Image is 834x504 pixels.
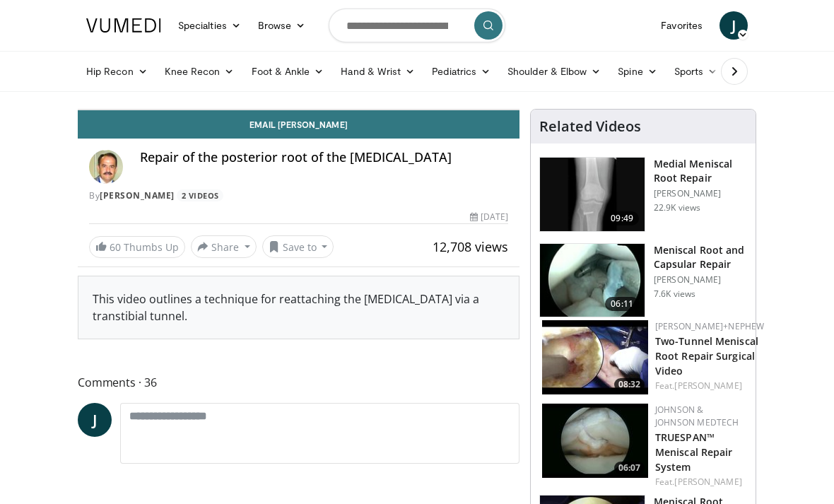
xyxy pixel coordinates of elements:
a: Sports [666,57,727,86]
img: Avatar [89,150,123,184]
a: 06:07 [542,404,648,478]
div: Feat. [655,380,764,392]
button: Save to [262,235,334,258]
a: [PERSON_NAME] [674,380,741,392]
img: VuMedi Logo [86,18,161,33]
h4: Repair of the posterior root of the [MEDICAL_DATA] [140,150,508,165]
div: Feat. [655,476,744,488]
a: Specialties [170,11,249,40]
a: TRUESPAN™ Meniscal Repair System [655,430,733,474]
span: 06:07 [614,462,645,474]
span: 60 [110,240,121,254]
img: 1119205_3.png.150x105_q85_crop-smart_upscale.jpg [540,158,645,231]
p: [PERSON_NAME] [654,188,747,199]
a: Johnson & Johnson MedTech [655,404,739,428]
p: 7.6K views [654,288,695,300]
a: Browse [249,11,315,40]
span: 06:11 [605,297,639,311]
a: [PERSON_NAME] [674,476,741,488]
p: 22.9K views [654,202,700,213]
p: [PERSON_NAME] [654,274,747,286]
h3: Medial Meniscal Root Repair [654,157,747,185]
a: Foot & Ankle [243,57,333,86]
a: J [78,403,112,437]
a: Pediatrics [423,57,499,86]
div: This video outlines a technique for reattaching the [MEDICAL_DATA] via a transtibial tunnel. [93,291,505,324]
h3: Meniscal Root and Capsular Repair [654,243,747,271]
button: Share [191,235,257,258]
a: Spine [609,57,665,86]
a: Email [PERSON_NAME] [78,110,519,139]
a: Favorites [652,11,711,40]
a: Two-Tunnel Meniscal Root Repair Surgical Video [655,334,758,377]
a: 08:32 [542,320,648,394]
a: J [720,11,748,40]
h4: Related Videos [539,118,641,135]
a: 09:49 Medial Meniscal Root Repair [PERSON_NAME] 22.9K views [539,157,747,232]
span: 09:49 [605,211,639,225]
span: 12,708 views [433,238,508,255]
span: Comments 36 [78,373,519,392]
a: Knee Recon [156,57,243,86]
a: 2 Videos [177,189,223,201]
img: e42d750b-549a-4175-9691-fdba1d7a6a0f.150x105_q85_crop-smart_upscale.jpg [542,404,648,478]
a: [PERSON_NAME] [100,189,175,201]
img: 81cf56f0-0f57-4094-a47a-f697b716f5f5.150x105_q85_crop-smart_upscale.jpg [542,320,648,394]
div: By [89,189,508,202]
img: bor_1.png.150x105_q85_crop-smart_upscale.jpg [540,244,645,317]
a: 60 Thumbs Up [89,236,185,258]
a: Shoulder & Elbow [499,57,609,86]
div: [DATE] [470,211,508,223]
a: Hand & Wrist [332,57,423,86]
a: 06:11 Meniscal Root and Capsular Repair [PERSON_NAME] 7.6K views [539,243,747,318]
a: Hip Recon [78,57,156,86]
span: 08:32 [614,378,645,391]
input: Search topics, interventions [329,8,505,42]
a: [PERSON_NAME]+Nephew [655,320,764,332]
